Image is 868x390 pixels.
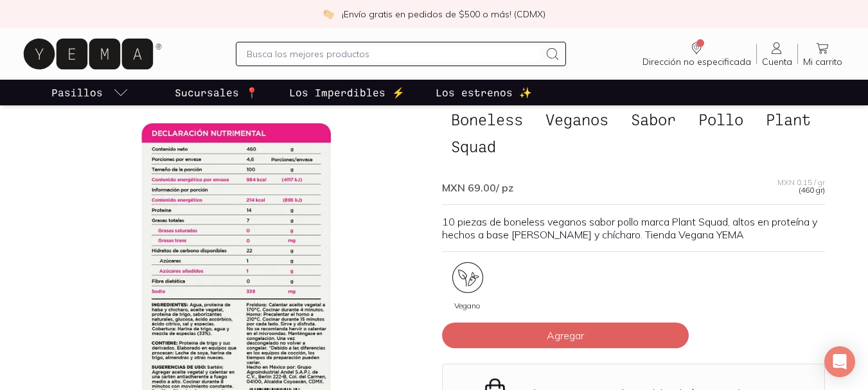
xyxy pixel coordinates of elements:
[454,302,481,310] span: Vegano
[172,80,261,105] a: Sucursales 📍
[452,262,483,293] img: certificate_86a4b5dc-104e-40e4-a7f8-89b43527f01f=fwebp-q70-w96
[757,107,820,132] span: Plant
[433,80,535,105] a: Los estrenos ✨
[442,107,532,132] span: Boneless
[51,85,103,100] p: Pasillos
[287,80,407,105] a: Los Imperdibles ⚡️
[642,56,751,67] span: Dirección no especificada
[436,85,532,100] p: Los estrenos ✨
[757,40,797,67] a: Cuenta
[622,107,685,132] span: Sabor
[442,134,505,159] span: Squad
[547,329,584,342] span: Agregar
[777,179,825,186] span: MXN 0.15 / gr
[289,85,405,100] p: Los Imperdibles ⚡️
[536,107,617,132] span: Veganos
[442,181,513,194] span: MXN 69.00 / pz
[442,215,825,241] p: 10 piezas de boneless veganos sabor pollo marca Plant Squad, altos en proteína y hechos a base [P...
[689,107,752,132] span: Pollo
[175,85,258,100] p: Sucursales 📍
[49,80,131,105] a: pasillo-todos-link
[323,8,334,20] img: check
[799,186,825,194] span: (460 gr)
[803,56,842,67] span: Mi carrito
[637,40,756,67] a: Dirección no especificada
[762,56,792,67] span: Cuenta
[824,346,855,377] div: Open Intercom Messenger
[798,40,847,67] a: Mi carrito
[442,323,689,348] button: Agregar
[342,8,545,21] p: ¡Envío gratis en pedidos de $500 o más! (CDMX)
[247,46,540,62] input: Busca los mejores productos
